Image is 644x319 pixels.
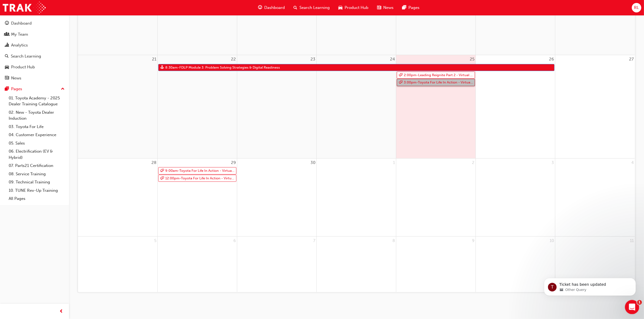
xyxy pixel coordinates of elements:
[60,308,64,315] span: prev-icon
[316,158,396,237] td: October 1, 2025
[630,159,635,167] a: October 4, 2025
[237,158,316,237] td: September 30, 2025
[264,5,285,11] span: Dashboard
[316,55,396,159] td: September 24, 2025
[157,158,237,237] td: September 29, 2025
[153,237,157,245] a: October 5, 2025
[230,55,237,63] a: September 22, 2025
[338,4,342,11] span: car-icon
[6,178,67,186] a: 09. Technical Training
[78,55,157,159] td: September 21, 2025
[150,159,157,167] a: September 28, 2025
[6,194,67,203] a: All Pages
[293,4,297,11] span: search-icon
[160,167,164,174] span: sessionType_ONLINE_URL-icon
[157,55,237,159] td: September 22, 2025
[160,175,164,182] span: sessionType_ONLINE_URL-icon
[6,139,67,147] a: 05. Sales
[11,64,35,70] div: Product Hub
[254,2,289,13] a: guage-iconDashboard
[6,131,67,139] a: 04. Customer Experience
[471,159,475,167] a: October 2, 2025
[11,75,21,81] div: News
[316,237,396,292] td: October 8, 2025
[469,55,475,63] a: September 25, 2025
[2,18,67,28] a: Dashboard
[6,94,67,108] a: 01. Toyota Academy - 2025 Dealer Training Catalogue
[2,62,67,72] a: Product Hub
[396,158,476,237] td: October 2, 2025
[555,158,635,237] td: October 4, 2025
[165,64,280,71] span: 8:30am - FDLP Module 3: Problem Solving Strategies & Digital Readiness
[3,2,46,14] img: Trak
[5,54,9,59] span: search-icon
[334,2,373,13] a: car-iconProduct Hub
[383,5,394,11] span: News
[312,237,316,245] a: October 7, 2025
[165,175,235,182] span: 12:00pm - Toyota For Life In Action - Virtual Classroom
[629,237,635,245] a: October 11, 2025
[5,32,9,37] span: people-icon
[78,158,157,237] td: September 28, 2025
[625,300,639,314] iframe: Intercom live chat
[404,72,474,79] span: 2:00pm - Leading Reignite Part 2 - Virtual Classroom
[2,84,67,94] button: Pages
[555,237,635,292] td: October 11, 2025
[408,5,420,11] span: Pages
[391,237,396,245] a: October 8, 2025
[309,159,316,167] a: September 30, 2025
[377,4,381,11] span: news-icon
[2,51,67,61] a: Search Learning
[309,55,316,63] a: September 23, 2025
[237,55,316,159] td: September 23, 2025
[555,55,635,159] td: September 27, 2025
[11,31,28,38] div: My Team
[160,64,164,71] span: sessionType_FACE_TO_FACE-icon
[6,108,67,123] a: 02. New - Toyota Dealer Induction
[11,42,28,48] div: Analytics
[536,267,644,304] iframe: Intercom notifications message
[2,73,67,83] a: News
[632,3,641,12] button: RL
[151,55,157,63] a: September 21, 2025
[398,2,424,13] a: pages-iconPages
[476,55,555,159] td: September 26, 2025
[6,170,67,178] a: 08. Service Training
[548,55,555,63] a: September 26, 2025
[402,4,406,11] span: pages-icon
[5,65,9,70] span: car-icon
[396,55,476,159] td: September 25, 2025
[230,159,237,167] a: September 29, 2025
[78,237,157,292] td: October 5, 2025
[232,237,237,245] a: October 6, 2025
[399,72,402,79] span: sessionType_ONLINE_URL-icon
[6,123,67,131] a: 03. Toyota For Life
[6,162,67,170] a: 07. Parts21 Certification
[258,4,262,11] span: guage-icon
[637,300,642,305] span: 1
[396,237,476,292] td: October 9, 2025
[476,158,555,237] td: October 3, 2025
[289,2,334,13] a: search-iconSearch Learning
[345,5,368,11] span: Product Hub
[389,55,396,63] a: September 24, 2025
[550,159,555,167] a: October 3, 2025
[392,159,396,167] a: October 1, 2025
[6,186,67,195] a: 10. TUNE Rev-Up Training
[628,55,635,63] a: September 27, 2025
[61,86,65,93] span: up-icon
[634,5,639,11] span: RL
[237,237,316,292] td: October 7, 2025
[2,17,67,84] button: DashboardMy TeamAnalyticsSearch LearningProduct HubNews
[157,237,237,292] td: October 6, 2025
[5,76,9,81] span: news-icon
[5,43,9,48] span: chart-icon
[2,29,67,39] a: My Team
[373,2,398,13] a: news-iconNews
